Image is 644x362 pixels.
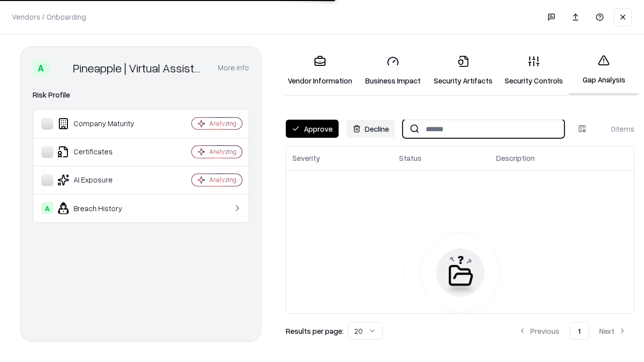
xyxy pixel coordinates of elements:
[41,202,53,214] div: A
[73,60,206,76] div: Pineapple | Virtual Assistant Agency
[12,12,86,22] p: Vendors / Onboarding
[33,89,249,101] div: Risk Profile
[282,47,358,94] a: Vendor Information
[499,47,569,94] a: Security Controls
[41,146,162,158] div: Certificates
[496,153,535,163] div: Description
[209,147,236,156] div: Analyzing
[41,202,162,214] div: Breach History
[41,174,162,186] div: AI Exposure
[347,120,395,138] button: Decline
[218,59,249,77] button: More info
[570,322,589,340] button: 1
[399,153,422,163] div: Status
[428,47,499,94] a: Security Artifacts
[286,120,339,138] button: Approve
[594,124,634,134] div: 0 items
[41,118,162,130] div: Company Maturity
[209,119,236,128] div: Analyzing
[53,60,69,76] img: Pineapple | Virtual Assistant Agency
[358,47,428,94] a: Business Impact
[292,153,320,163] div: Severity
[569,46,638,95] a: Gap Analysis
[510,322,634,340] nav: pagination
[209,175,236,184] div: Analyzing
[286,326,344,336] p: Results per page:
[33,60,49,76] div: A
